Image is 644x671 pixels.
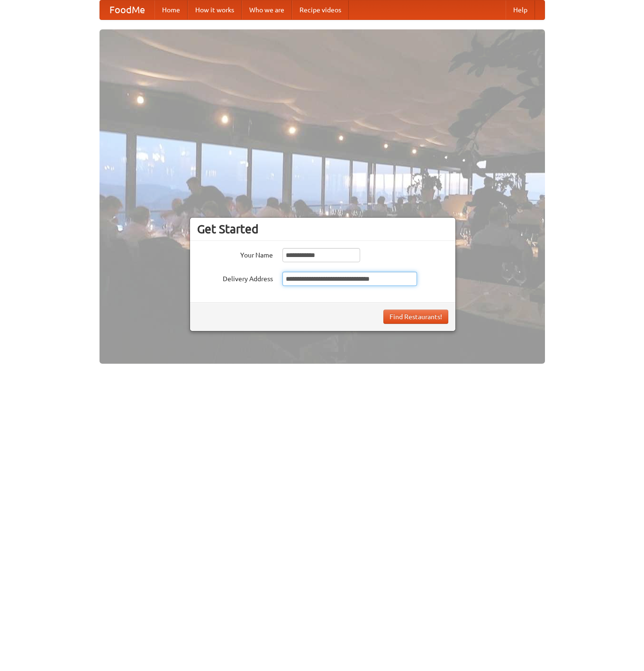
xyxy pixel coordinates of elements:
a: Who we are [242,0,292,19]
a: Home [154,0,188,19]
a: How it works [188,0,242,19]
h3: Get Started [197,222,448,236]
label: Your Name [197,248,273,260]
a: FoodMe [100,0,154,19]
label: Delivery Address [197,272,273,284]
a: Recipe videos [292,0,349,19]
a: Help [506,0,535,19]
button: Find Restaurants! [383,310,448,324]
